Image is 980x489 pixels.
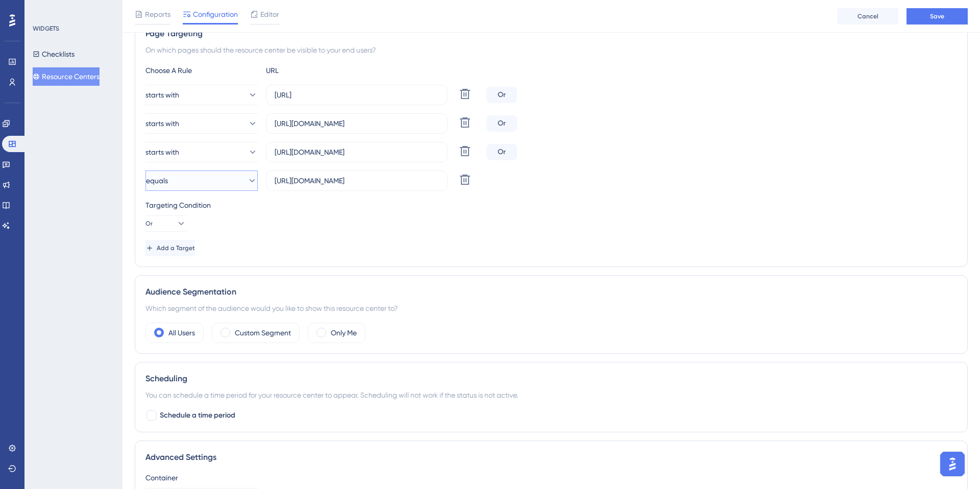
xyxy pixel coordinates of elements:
[33,25,59,33] div: WIDGETS
[275,89,439,101] input: yourwebsite.com/path
[857,12,878,20] span: Cancel
[906,8,968,25] button: Save
[930,12,944,20] span: Save
[266,64,378,77] div: URL
[145,146,179,158] span: starts with
[331,327,357,339] label: Only Me
[145,240,195,256] button: Add a Target
[145,117,179,130] span: starts with
[275,146,439,158] input: yourwebsite.com/path
[235,327,291,339] label: Custom Segment
[486,87,517,103] div: Or
[145,451,957,463] div: Advanced Settings
[146,175,168,187] span: equals
[145,142,258,162] button: starts with
[260,8,279,20] span: Editor
[145,89,179,101] span: starts with
[33,67,100,86] button: Resource Centers
[193,8,238,20] span: Configuration
[168,327,195,339] label: All Users
[145,472,957,484] div: Container
[145,85,258,105] button: starts with
[160,409,235,422] span: Schedule a time period
[275,118,439,129] input: yourwebsite.com/path
[157,244,195,252] span: Add a Target
[145,64,258,77] div: Choose A Rule
[145,219,153,228] span: Or
[837,8,898,25] button: Cancel
[145,302,957,314] div: Which segment of the audience would you like to show this resource center to?
[145,8,170,20] span: Reports
[486,115,517,132] div: Or
[145,199,957,211] div: Targeting Condition
[145,215,186,232] button: Or
[145,373,957,385] div: Scheduling
[33,45,75,63] button: Checklists
[937,449,968,479] iframe: UserGuiding AI Assistant Launcher
[145,44,957,56] div: On which pages should the resource center be visible to your end users?
[486,144,517,160] div: Or
[145,113,258,134] button: starts with
[145,389,957,401] div: You can schedule a time period for your resource center to appear. Scheduling will not work if th...
[275,175,439,186] input: yourwebsite.com/path
[145,286,957,298] div: Audience Segmentation
[145,28,957,40] div: Page Targeting
[145,170,258,191] button: equals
